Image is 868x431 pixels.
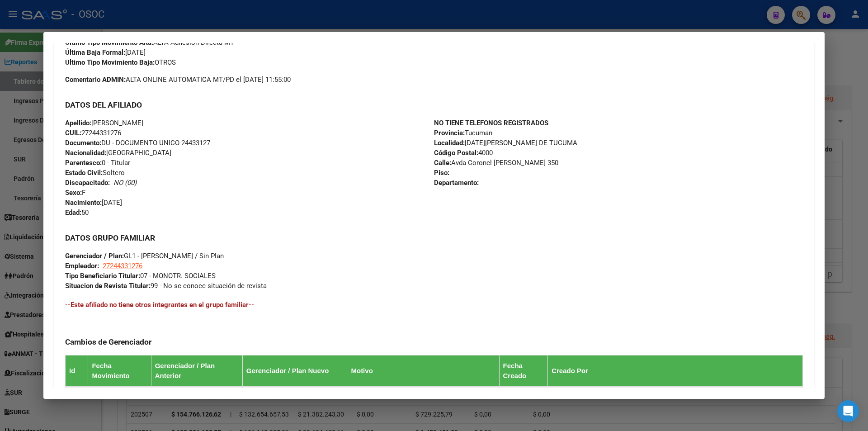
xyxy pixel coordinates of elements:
[65,208,81,217] strong: Edad:
[65,189,82,197] strong: Sexo:
[65,100,803,110] h3: DATOS DEL AFILIADO
[65,179,110,187] strong: Discapacitado:
[434,169,449,177] strong: Piso:
[65,38,153,47] strong: Ultimo Tipo Movimiento Alta:
[434,179,479,187] strong: Departamento:
[347,355,499,386] th: Motivo
[65,75,291,85] span: ALTA ONLINE AUTOMATICA MT/PD el [DATE] 11:55:00
[65,272,216,280] span: 07 - MONOTR. SOCIALES
[347,386,499,414] td: Movimiento automático por actualización de padrón ágil
[548,386,803,414] td: [PERSON_NAME] - [PERSON_NAME][EMAIL_ADDRESS][PERSON_NAME][DOMAIN_NAME]
[837,400,859,422] div: Open Intercom Messenger
[65,282,267,290] span: 99 - No se conoce situación de revista
[66,355,88,386] th: Id
[548,355,803,386] th: Creado Por
[434,149,478,157] strong: Código Postal:
[65,189,85,197] span: F
[113,179,137,187] i: NO (00)
[242,386,347,414] td: ( )
[151,386,242,414] td: ( )
[434,129,492,137] span: Tucuman
[499,386,548,414] td: [DATE]
[434,139,465,147] strong: Localidad:
[65,149,106,157] strong: Nacionalidad:
[65,282,151,290] strong: Situacion de Revista Titular:
[65,169,125,177] span: Soltero
[434,159,558,167] span: Avda Coronel [PERSON_NAME] 350
[65,38,234,47] span: ALTA Adhesión Directa MT
[66,386,88,414] td: 3004
[65,76,126,84] strong: Comentario ADMIN:
[65,208,89,217] span: 50
[65,252,124,260] strong: Gerenciador / Plan:
[499,355,548,386] th: Fecha Creado
[151,355,242,386] th: Gerenciador / Plan Anterior
[65,233,803,243] h3: DATOS GRUPO FAMILIAR
[65,159,130,167] span: 0 - Titular
[434,159,451,167] strong: Calle:
[65,119,91,127] strong: Apellido:
[434,129,465,137] strong: Provincia:
[434,119,548,127] strong: NO TIENE TELEFONOS REGISTRADOS
[65,252,224,260] span: GL1 - [PERSON_NAME] / Sin Plan
[65,129,81,137] strong: CUIL:
[65,337,803,347] h3: Cambios de Gerenciador
[242,355,347,386] th: Gerenciador / Plan Nuevo
[65,159,102,167] strong: Parentesco:
[65,129,121,137] span: 27244331276
[65,48,125,57] strong: Última Baja Formal:
[434,149,493,157] span: 4000
[65,139,210,147] span: DU - DOCUMENTO UNICO 24433127
[65,169,103,177] strong: Estado Civil:
[434,139,577,147] span: [DATE][PERSON_NAME] DE TUCUMA
[88,355,151,386] th: Fecha Movimiento
[65,119,143,127] span: [PERSON_NAME]
[65,199,102,207] strong: Nacimiento:
[65,58,155,66] strong: Ultimo Tipo Movimiento Baja:
[65,262,99,270] strong: Empleador:
[65,272,140,280] strong: Tipo Beneficiario Titular:
[65,149,171,157] span: [GEOGRAPHIC_DATA]
[88,386,151,414] td: [DATE]
[65,139,101,147] strong: Documento:
[65,199,122,207] span: [DATE]
[65,48,146,57] span: [DATE]
[65,58,176,66] span: OTROS
[65,300,803,310] h4: --Este afiliado no tiene otros integrantes en el grupo familiar--
[103,262,142,270] span: 27244331276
